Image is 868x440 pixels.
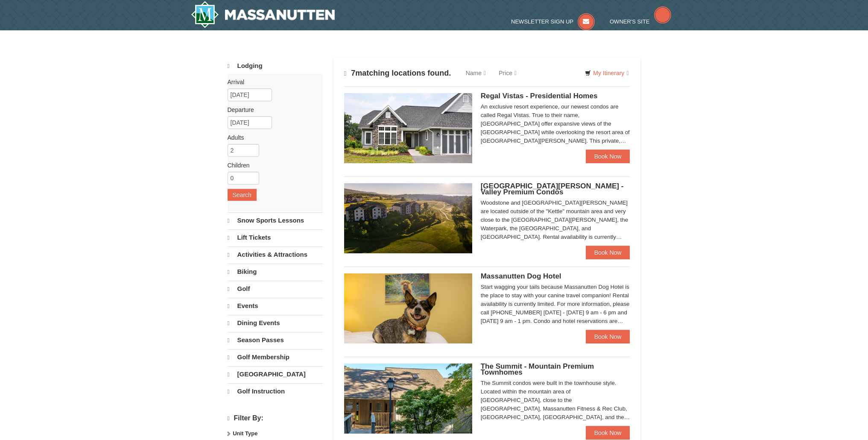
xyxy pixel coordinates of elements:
[492,65,523,82] a: Price
[228,366,323,382] a: [GEOGRAPHIC_DATA]
[610,18,671,25] a: Owner's Site
[459,65,492,82] a: Name
[511,18,573,25] span: Newsletter Sign Up
[228,189,257,201] button: Search
[228,58,323,74] a: Lodging
[228,106,316,114] label: Departure
[344,183,472,253] img: 19219041-4-ec11c166.jpg
[228,212,323,229] a: Snow Sports Lessons
[481,362,594,376] span: The Summit - Mountain Premium Townhomes
[228,315,323,331] a: Dining Events
[481,379,630,422] div: The Summit condos were built in the townhouse style. Located within the mountain area of [GEOGRAP...
[228,78,316,86] label: Arrival
[610,18,650,25] span: Owner's Site
[228,332,323,348] a: Season Passes
[228,161,316,170] label: Children
[481,199,630,241] div: Woodstone and [GEOGRAPHIC_DATA][PERSON_NAME] are located outside of the "Kettle" mountain area an...
[344,364,472,434] img: 19219034-1-0eee7e00.jpg
[233,430,257,437] strong: Unit Type
[344,93,472,163] img: 19218991-1-902409a9.jpg
[228,246,323,263] a: Activities & Attractions
[228,264,323,280] a: Biking
[191,1,335,28] a: Massanutten Resort
[481,272,561,280] span: Massanutten Dog Hotel
[191,1,335,28] img: Massanutten Resort Logo
[586,150,630,163] a: Book Now
[228,281,323,297] a: Golf
[481,103,630,145] div: An exclusive resort experience, our newest condos are called Regal Vistas. True to their name, [G...
[344,273,472,343] img: 27428181-5-81c892a3.jpg
[586,330,630,343] a: Book Now
[586,426,630,440] a: Book Now
[228,229,323,246] a: Lift Tickets
[586,246,630,259] a: Book Now
[228,133,316,142] label: Adults
[511,18,595,25] a: Newsletter Sign Up
[228,349,323,365] a: Golf Membership
[481,182,624,196] span: [GEOGRAPHIC_DATA][PERSON_NAME] - Valley Premium Condos
[481,283,630,326] div: Start wagging your tails because Massanutten Dog Hotel is the place to stay with your canine trav...
[228,383,323,399] a: Golf Instruction
[228,298,323,314] a: Events
[579,67,634,79] a: My Itinerary
[228,414,323,422] h4: Filter By:
[481,92,598,100] span: Regal Vistas - Presidential Homes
